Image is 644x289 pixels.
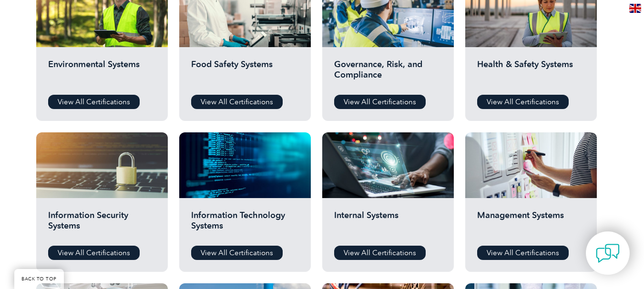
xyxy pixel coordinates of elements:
a: View All Certifications [48,95,140,109]
a: View All Certifications [477,246,569,260]
h2: Management Systems [477,210,585,239]
h2: Food Safety Systems [191,59,299,88]
img: en [629,4,641,13]
h2: Information Security Systems [48,210,156,239]
a: View All Certifications [334,95,426,109]
a: View All Certifications [191,95,283,109]
h2: Health & Safety Systems [477,59,585,88]
h2: Information Technology Systems [191,210,299,239]
a: View All Certifications [477,95,569,109]
a: BACK TO TOP [14,269,64,289]
a: View All Certifications [191,246,283,260]
h2: Governance, Risk, and Compliance [334,59,442,88]
img: contact-chat.png [596,241,620,265]
a: View All Certifications [48,246,140,260]
h2: Internal Systems [334,210,442,239]
a: View All Certifications [334,246,426,260]
h2: Environmental Systems [48,59,156,88]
